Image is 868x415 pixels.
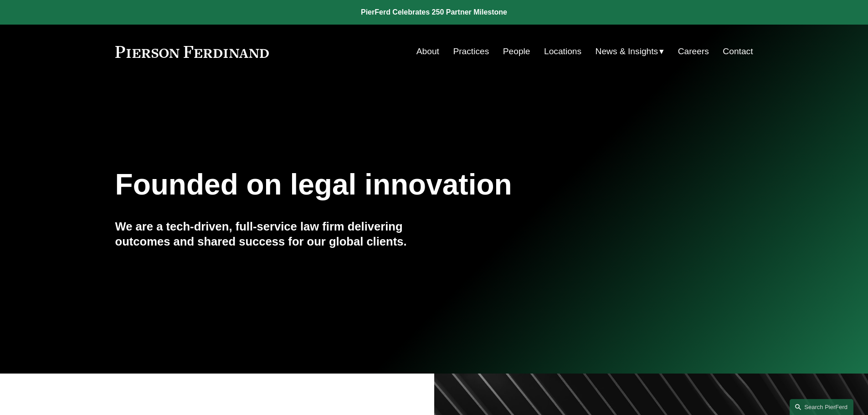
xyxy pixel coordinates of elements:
a: folder dropdown [596,43,664,60]
a: About [416,43,439,60]
a: Contact [723,43,753,60]
a: Locations [544,43,581,60]
a: Careers [678,43,709,60]
span: News & Insights [596,44,658,60]
a: People [503,43,530,60]
h4: We are a tech-driven, full-service law firm delivering outcomes and shared success for our global... [115,219,434,249]
a: Search this site [790,399,853,415]
h1: Founded on legal innovation [115,168,647,201]
a: Practices [453,43,489,60]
